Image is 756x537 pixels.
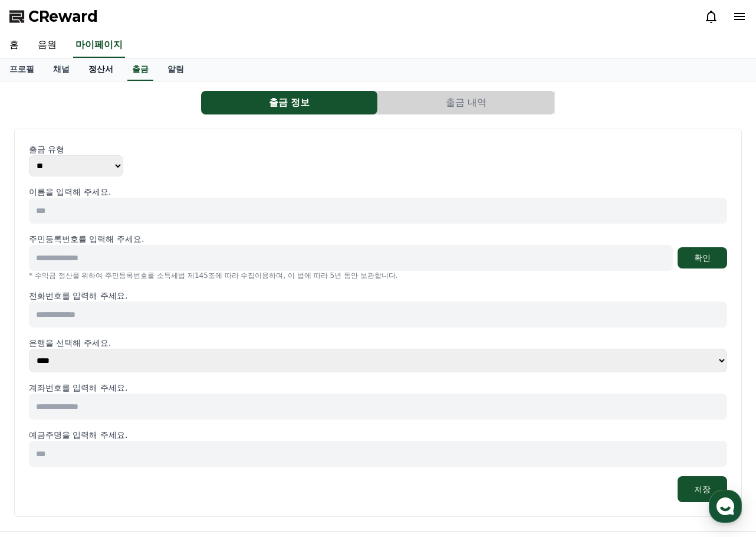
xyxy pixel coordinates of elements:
span: 홈 [37,392,44,401]
button: 확인 [678,247,727,268]
a: 출금 내역 [378,91,555,114]
p: 은행을 선택해 주세요. [29,337,727,349]
button: 출금 내역 [378,91,554,114]
a: CReward [9,7,98,26]
p: 주민등록번호를 입력해 주세요. [29,233,144,245]
p: 이름을 입력해 주세요. [29,186,727,198]
span: 대화 [108,392,122,402]
button: 출금 정보 [201,91,377,114]
a: 대화 [78,374,152,404]
p: 예금주명을 입력해 주세요. [29,429,727,441]
a: 출금 [127,58,153,81]
a: 음원 [28,33,66,58]
p: * 수익금 정산을 위하여 주민등록번호를 소득세법 제145조에 따라 수집이용하며, 이 법에 따라 5년 동안 보관합니다. [29,271,727,280]
a: 채널 [44,58,79,81]
a: 정산서 [79,58,123,81]
a: 설정 [152,374,226,404]
span: CReward [28,7,98,26]
p: 출금 유형 [29,143,727,155]
a: 알림 [158,58,193,81]
a: 출금 정보 [201,91,378,114]
p: 전화번호를 입력해 주세요. [29,290,727,302]
p: 계좌번호를 입력해 주세요. [29,382,727,394]
span: 설정 [182,392,196,401]
a: 홈 [4,374,78,404]
button: 저장 [678,476,727,502]
a: 마이페이지 [73,33,125,58]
